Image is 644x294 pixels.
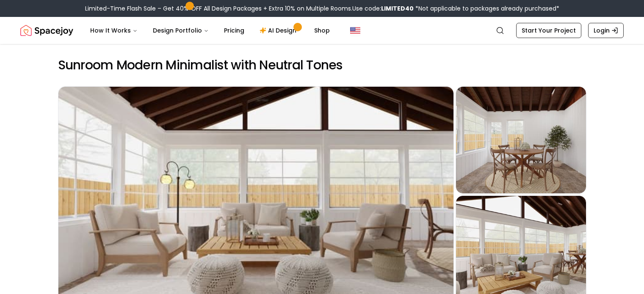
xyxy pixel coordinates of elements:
[588,23,624,38] a: Login
[83,22,337,39] nav: Main
[85,4,559,13] div: Limited-Time Flash Sale – Get 40% OFF All Design Packages + Extra 10% on Multiple Rooms.
[20,22,73,39] img: Spacejoy Logo
[253,22,306,39] a: AI Design
[20,22,73,39] a: Spacejoy
[516,23,581,38] a: Start Your Project
[20,17,624,44] nav: Global
[146,22,216,39] button: Design Portfolio
[307,22,337,39] a: Shop
[414,4,559,13] span: *Not applicable to packages already purchased*
[217,22,251,39] a: Pricing
[381,4,414,13] b: LIMITED40
[83,22,144,39] button: How It Works
[58,58,586,73] h2: Sunroom Modern Minimalist with Neutral Tones
[352,4,414,13] span: Use code:
[350,25,360,36] img: United States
